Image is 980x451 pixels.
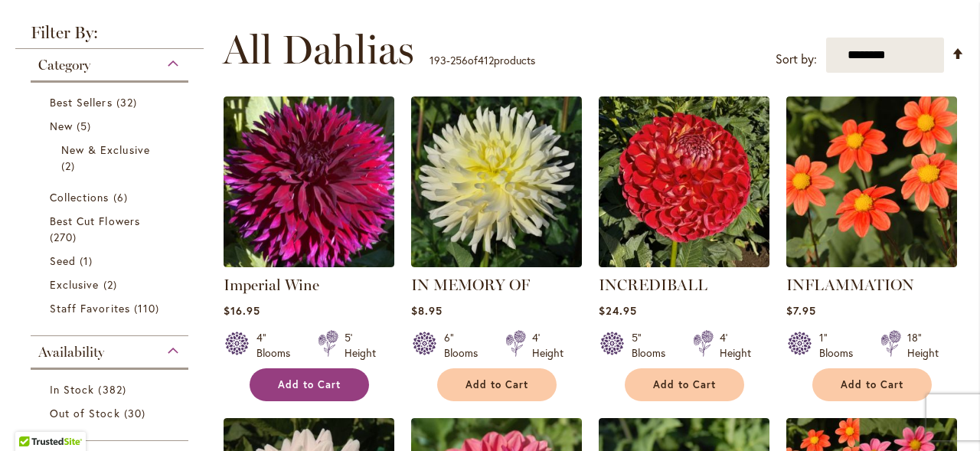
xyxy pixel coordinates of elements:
img: Imperial Wine [224,96,394,267]
span: 2 [61,158,79,174]
span: New & Exclusive [61,142,150,157]
a: Best Sellers [50,94,173,110]
span: Exclusive [50,277,99,292]
a: IN MEMORY OF [411,256,582,270]
span: $7.95 [786,303,816,318]
label: Sort by: [776,45,817,74]
span: 32 [116,94,141,110]
span: 270 [50,229,80,245]
span: $8.95 [411,303,443,318]
img: IN MEMORY OF [411,96,582,267]
a: INFLAMMATION [786,256,957,270]
a: Imperial Wine [224,256,394,270]
a: Out of Stock 30 [50,405,173,421]
a: IN MEMORY OF [411,276,530,294]
a: New &amp; Exclusive [61,142,162,174]
button: Add to Cart [812,368,932,401]
span: Out of Stock [50,406,120,420]
a: Imperial Wine [224,276,319,294]
span: 193 [430,53,446,67]
div: 1" Blooms [819,330,862,361]
span: Seed [50,253,76,268]
div: 4" Blooms [256,330,299,361]
a: Best Cut Flowers [50,213,173,245]
p: - of products [430,48,535,73]
span: Add to Cart [653,378,716,391]
span: 256 [450,53,468,67]
button: Add to Cart [625,368,744,401]
span: Staff Favorites [50,301,130,315]
span: 2 [103,276,121,292]
a: Staff Favorites [50,300,173,316]
span: Best Cut Flowers [50,214,140,228]
span: 5 [77,118,95,134]
span: Add to Cart [278,378,341,391]
a: New [50,118,173,134]
span: $24.95 [599,303,637,318]
span: 110 [134,300,163,316]
div: 4' Height [720,330,751,361]
span: In Stock [50,382,94,397]
button: Add to Cart [250,368,369,401]
span: 382 [98,381,129,397]
span: 6 [113,189,132,205]
span: 30 [124,405,149,421]
div: 4' Height [532,330,563,361]
a: In Stock 382 [50,381,173,397]
div: 5' Height [345,330,376,361]
span: New [50,119,73,133]
a: Exclusive [50,276,173,292]
span: Add to Cart [841,378,903,391]
span: Category [38,57,90,74]
span: Collections [50,190,109,204]
div: 18" Height [907,330,939,361]
img: INFLAMMATION [786,96,957,267]
a: INFLAMMATION [786,276,914,294]
span: Availability [38,344,104,361]
div: 6" Blooms [444,330,487,361]
strong: Filter By: [15,25,204,49]
a: Seed [50,253,173,269]
iframe: Launch Accessibility Center [11,397,54,440]
a: INCREDIBALL [599,276,707,294]
a: Collections [50,189,173,205]
span: 412 [478,53,494,67]
span: 1 [80,253,96,269]
button: Add to Cart [437,368,557,401]
span: Add to Cart [465,378,528,391]
a: Incrediball [599,256,769,270]
span: Best Sellers [50,95,113,109]
span: $16.95 [224,303,260,318]
div: 5" Blooms [632,330,675,361]
img: Incrediball [599,96,769,267]
span: All Dahlias [223,27,414,73]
